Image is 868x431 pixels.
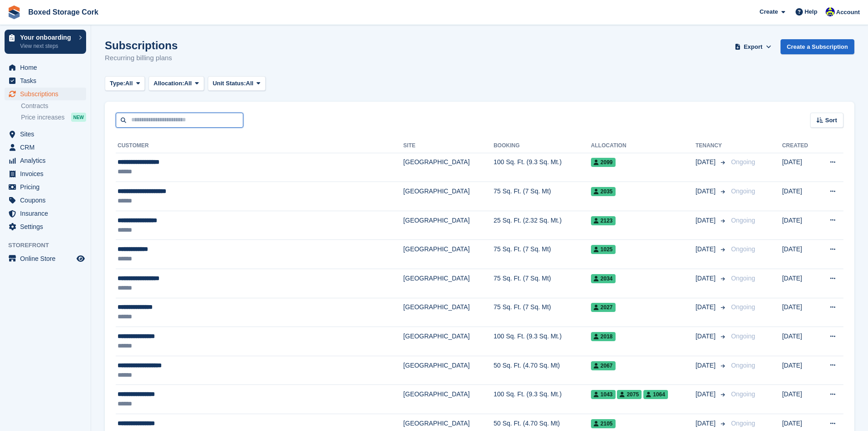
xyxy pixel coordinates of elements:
[21,102,86,110] a: Contracts
[825,116,837,125] span: Sort
[20,141,75,154] span: CRM
[20,34,74,41] p: Your onboarding
[5,30,86,54] a: Your onboarding View next steps
[213,79,246,88] span: Unit Status:
[8,241,91,250] span: Storefront
[493,385,591,414] td: 100 Sq. Ft. (9.3 Sq. Mt.)
[7,5,21,19] img: stora-icon-8386f47178a22dfd0bd8f6a31ec36ba5ce8667c1dd55bd0f319d3a0aa187defe.svg
[5,88,86,100] a: menu
[5,141,86,154] a: menu
[591,361,616,370] span: 2067
[21,112,86,122] a: Price increases NEW
[695,157,717,167] span: [DATE]
[782,211,817,240] td: [DATE]
[744,42,762,52] span: Export
[20,88,75,100] span: Subscriptions
[5,207,86,220] a: menu
[493,298,591,327] td: 75 Sq. Ft. (7 Sq. Mt)
[493,269,591,298] td: 75 Sq. Ft. (7 Sq. Mt)
[826,7,835,16] img: Vincent
[403,298,493,327] td: [GEOGRAPHIC_DATA]
[591,332,616,341] span: 2018
[731,187,755,195] span: Ongoing
[246,79,254,88] span: All
[20,74,75,87] span: Tasks
[154,79,184,88] span: Allocation:
[5,128,86,140] a: menu
[21,113,65,122] span: Price increases
[695,302,717,312] span: [DATE]
[20,42,74,50] p: View next steps
[5,74,86,87] a: menu
[149,76,204,91] button: Allocation: All
[733,39,773,54] button: Export
[695,389,717,399] span: [DATE]
[105,53,178,63] p: Recurring billing plans
[125,79,133,88] span: All
[493,182,591,211] td: 75 Sq. Ft. (7 Sq. Mt)
[403,153,493,182] td: [GEOGRAPHIC_DATA]
[695,216,717,225] span: [DATE]
[591,303,616,312] span: 2027
[782,385,817,414] td: [DATE]
[731,158,755,166] span: Ongoing
[20,181,75,193] span: Pricing
[493,211,591,240] td: 25 Sq. Ft. (2.32 Sq. Mt.)
[782,240,817,269] td: [DATE]
[731,217,755,224] span: Ongoing
[731,420,755,427] span: Ongoing
[731,390,755,398] span: Ongoing
[116,139,403,153] th: Customer
[591,187,616,196] span: 2035
[695,419,717,428] span: [DATE]
[493,356,591,385] td: 50 Sq. Ft. (4.70 Sq. Mt)
[731,362,755,369] span: Ongoing
[403,139,493,153] th: Site
[75,253,86,264] a: Preview store
[731,303,755,311] span: Ongoing
[493,327,591,356] td: 100 Sq. Ft. (9.3 Sq. Mt.)
[591,245,616,254] span: 1025
[5,61,86,74] a: menu
[71,113,86,122] div: NEW
[493,139,591,153] th: Booking
[695,361,717,370] span: [DATE]
[403,385,493,414] td: [GEOGRAPHIC_DATA]
[184,79,192,88] span: All
[782,269,817,298] td: [DATE]
[5,220,86,233] a: menu
[403,240,493,269] td: [GEOGRAPHIC_DATA]
[493,153,591,182] td: 100 Sq. Ft. (9.3 Sq. Mt.)
[25,5,102,20] a: Boxed Storage Cork
[591,419,616,428] span: 2105
[20,154,75,167] span: Analytics
[591,390,616,399] span: 1043
[731,332,755,340] span: Ongoing
[105,76,145,91] button: Type: All
[5,181,86,193] a: menu
[403,182,493,211] td: [GEOGRAPHIC_DATA]
[836,8,860,17] span: Account
[403,356,493,385] td: [GEOGRAPHIC_DATA]
[208,76,266,91] button: Unit Status: All
[695,274,717,283] span: [DATE]
[5,194,86,207] a: menu
[695,332,717,341] span: [DATE]
[20,194,75,207] span: Coupons
[20,252,75,265] span: Online Store
[643,390,668,399] span: 1064
[782,298,817,327] td: [DATE]
[695,244,717,254] span: [DATE]
[805,7,817,16] span: Help
[695,187,717,196] span: [DATE]
[782,327,817,356] td: [DATE]
[5,252,86,265] a: menu
[5,154,86,167] a: menu
[782,153,817,182] td: [DATE]
[5,167,86,180] a: menu
[591,216,616,225] span: 2123
[493,240,591,269] td: 75 Sq. Ft. (7 Sq. Mt)
[781,39,854,54] a: Create a Subscription
[731,275,755,282] span: Ongoing
[695,139,727,153] th: Tenancy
